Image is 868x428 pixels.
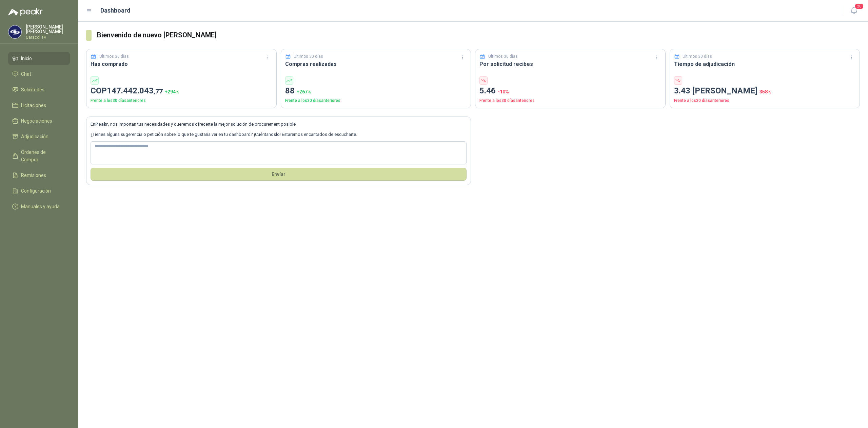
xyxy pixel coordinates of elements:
span: Órdenes de Compra [21,148,63,163]
p: Caracol TV [26,35,70,39]
a: Manuales y ayuda [8,200,70,213]
button: Envíar [91,168,467,181]
p: 88 [285,85,467,97]
p: Últimos 30 días [99,53,129,60]
span: 147.442.043 [107,86,163,95]
img: Logo peakr [8,8,43,16]
h3: Compras realizadas [285,60,467,68]
p: 3.43 [PERSON_NAME] [674,85,856,97]
span: 20 [854,3,864,10]
p: En , nos importan tus necesidades y queremos ofrecerte la mejor solución de procurement posible. [91,121,467,128]
h3: Tiempo de adjudicación [674,60,856,68]
p: Frente a los 30 días anteriores [674,97,856,104]
button: 20 [848,5,860,17]
span: Adjudicación [21,133,48,140]
span: Configuración [21,187,51,195]
span: Solicitudes [21,86,44,93]
a: Negociaciones [8,114,70,127]
img: Company Logo [8,25,21,38]
h3: Has comprado [91,60,272,68]
a: Adjudicación [8,130,70,143]
p: Frente a los 30 días anteriores [479,97,661,104]
span: + 267 % [297,89,311,94]
p: ¿Tienes alguna sugerencia o petición sobre lo que te gustaría ver en tu dashboard? ¡Cuéntanoslo! ... [91,131,467,138]
p: Últimos 30 días [683,53,712,60]
h1: Dashboard [100,6,131,15]
a: Inicio [8,52,70,65]
span: Negociaciones [21,117,52,125]
p: [PERSON_NAME] [PERSON_NAME] [26,24,70,34]
span: 358 % [759,89,771,94]
h3: Bienvenido de nuevo [PERSON_NAME] [97,30,860,40]
span: Inicio [21,55,32,62]
a: Órdenes de Compra [8,146,70,166]
span: Licitaciones [21,102,46,109]
h3: Por solicitud recibes [479,60,661,68]
a: Licitaciones [8,99,70,112]
span: ,77 [154,87,163,95]
span: -10 % [498,89,509,94]
a: Chat [8,68,70,81]
span: Remisiones [21,172,46,179]
p: Últimos 30 días [488,53,518,60]
span: + 294 % [165,89,179,94]
p: COP [91,85,272,97]
a: Remisiones [8,169,70,182]
p: Últimos 30 días [294,53,323,60]
a: Solicitudes [8,83,70,96]
span: Chat [21,70,31,78]
p: Frente a los 30 días anteriores [285,97,467,104]
p: Frente a los 30 días anteriores [91,97,272,104]
span: Manuales y ayuda [21,203,60,210]
p: 5.46 [479,85,661,97]
b: Peakr [95,122,108,127]
a: Configuración [8,184,70,197]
